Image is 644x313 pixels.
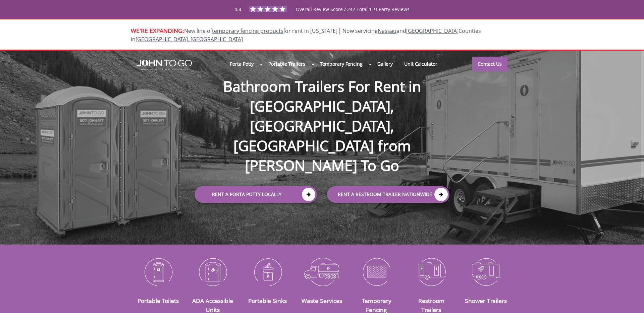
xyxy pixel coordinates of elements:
[245,254,290,289] img: Portable-Sinks-icon_N.png
[248,297,287,305] a: Portable Sinks
[354,254,399,289] img: Temporary-Fencing-cion_N.png
[138,297,179,305] a: Portable Toilets
[263,57,311,71] a: Portable Trailers
[337,26,341,35] span: |
[409,254,453,289] img: Restroom-Trailers-icon_N.png
[296,6,410,26] span: Overall Review Score / 242 Total 1-st Party Reviews
[372,57,398,71] a: Gallery
[131,26,184,35] span: WE'RE EXPANDING:
[212,27,283,35] a: temporary fencing products
[327,186,449,203] a: rent a RESTROOM TRAILER Nationwide
[314,57,368,71] a: Temporary Fencing
[302,297,342,305] a: Waste Services
[195,186,317,203] a: Rent a Porta Potty Locally
[398,57,443,71] a: Unit Calculator
[136,254,180,289] img: Portable-Toilets-icon_N.png
[464,254,508,289] img: Shower-Trailers-icon_N.png
[472,57,507,71] a: Contact Us
[131,27,481,43] span: Now servicing and Counties in
[465,297,507,305] a: Shower Trailers
[136,36,243,43] a: [GEOGRAPHIC_DATA], [GEOGRAPHIC_DATA]
[191,254,235,289] img: ADA-Accessible-Units-icon_N.png
[617,286,644,313] button: Live Chat
[224,57,259,71] a: Porta Potty
[188,55,456,176] h1: Bathroom Trailers For Rent in [GEOGRAPHIC_DATA], [GEOGRAPHIC_DATA], [GEOGRAPHIC_DATA] from [PERSO...
[406,27,459,35] a: [GEOGRAPHIC_DATA]
[234,6,241,12] span: 4.8
[137,60,192,70] img: JOHN to go
[131,27,481,43] span: New line of for rent in [US_STATE]
[300,254,344,289] img: Waste-Services-icon_N.png
[378,27,396,35] a: Nassau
